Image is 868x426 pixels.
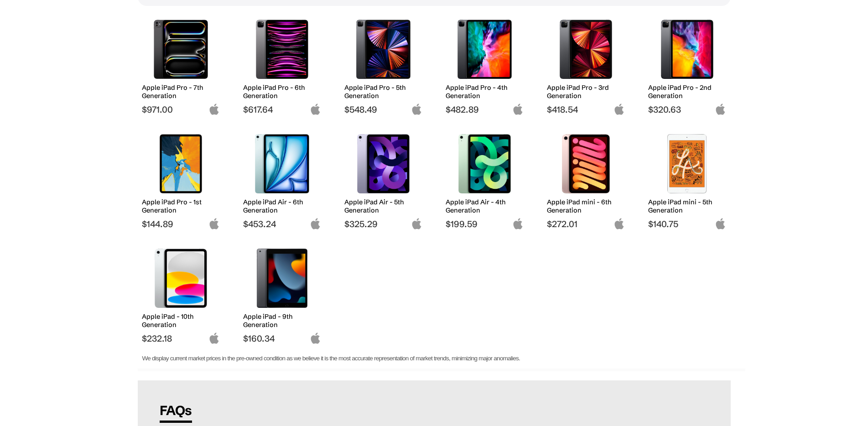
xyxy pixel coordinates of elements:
[351,20,416,79] img: Apple iPad Pro 5th Generation
[138,130,224,229] a: Apple iPad Pro 1st Generation Apple iPad Pro - 1st Generation $144.89 apple-logo
[243,198,321,214] h2: Apple iPad Air - 6th Generation
[442,15,528,115] a: Apple iPad Pro 4th Generation Apple iPad Pro - 4th Generation $482.89 apple-logo
[340,130,427,229] a: Apple iPad Air 5th Generation Apple iPad Air - 5th Generation $325.29 apple-logo
[446,218,524,229] span: $199.59
[239,15,326,115] a: Apple iPad Pro 6th Generation Apple iPad Pro - 6th Generation $617.64 apple-logo
[208,218,220,229] img: apple-logo
[648,198,726,214] h2: Apple iPad mini - 5th Generation
[452,20,517,79] img: Apple iPad Pro 4th Generation
[160,402,192,423] span: FAQs
[243,312,321,329] h2: Apple iPad - 9th Generation
[344,218,422,229] span: $325.29
[142,353,712,364] p: We display current market prices in the pre-owned condition as we believe it is the most accurate...
[648,83,726,100] h2: Apple iPad Pro - 2nd Generation
[340,15,427,115] a: Apple iPad Pro 5th Generation Apple iPad Pro - 5th Generation $548.49 apple-logo
[310,332,321,344] img: apple-logo
[344,104,422,115] span: $548.49
[243,218,321,229] span: $453.24
[644,130,731,229] a: Apple iPad mini 5th Generation Apple iPad mini - 5th Generation $140.75 apple-logo
[142,333,220,344] span: $232.18
[142,83,220,100] h2: Apple iPad Pro - 7th Generation
[512,104,524,115] img: apple-logo
[344,83,422,100] h2: Apple iPad Pro - 5th Generation
[655,134,719,193] img: Apple iPad mini 5th Generation
[250,249,314,308] img: Apple iPad (9th Generation)
[547,198,625,214] h2: Apple iPad mini - 6th Generation
[149,249,213,308] img: Apple iPad (10th Generation)
[243,104,321,115] span: $617.64
[208,332,220,344] img: apple-logo
[250,134,314,193] img: Apple iPad Air 6th Generation
[149,134,213,193] img: Apple iPad Pro 1st Generation
[239,244,326,344] a: Apple iPad (9th Generation) Apple iPad - 9th Generation $160.34 apple-logo
[310,218,321,229] img: apple-logo
[351,134,416,193] img: Apple iPad Air 5th Generation
[446,83,524,100] h2: Apple iPad Pro - 4th Generation
[208,104,220,115] img: apple-logo
[446,198,524,214] h2: Apple iPad Air - 4th Generation
[554,20,618,79] img: Apple iPad Pro 3rd Generation
[142,312,220,329] h2: Apple iPad - 10th Generation
[446,104,524,115] span: $482.89
[411,104,422,115] img: apple-logo
[149,20,213,79] img: Apple iPad Pro 7th Generation
[543,130,629,229] a: Apple iPad mini 6th Generation Apple iPad mini - 6th Generation $272.01 apple-logo
[644,15,731,115] a: Apple iPad Pro 2nd Generation Apple iPad Pro - 2nd Generation $320.63 apple-logo
[547,104,625,115] span: $418.54
[239,130,326,229] a: Apple iPad Air 6th Generation Apple iPad Air - 6th Generation $453.24 apple-logo
[243,83,321,100] h2: Apple iPad Pro - 6th Generation
[547,83,625,100] h2: Apple iPad Pro - 3rd Generation
[554,134,618,193] img: Apple iPad mini 6th Generation
[452,134,517,193] img: Apple iPad Air 4th Generation
[613,104,625,115] img: apple-logo
[543,15,629,115] a: Apple iPad Pro 3rd Generation Apple iPad Pro - 3rd Generation $418.54 apple-logo
[715,104,726,115] img: apple-logo
[442,130,528,229] a: Apple iPad Air 4th Generation Apple iPad Air - 4th Generation $199.59 apple-logo
[613,218,625,229] img: apple-logo
[142,218,220,229] span: $144.89
[648,104,726,115] span: $320.63
[411,218,422,229] img: apple-logo
[250,20,314,79] img: Apple iPad Pro 6th Generation
[138,15,224,115] a: Apple iPad Pro 7th Generation Apple iPad Pro - 7th Generation $971.00 apple-logo
[142,104,220,115] span: $971.00
[344,198,422,214] h2: Apple iPad Air - 5th Generation
[142,198,220,214] h2: Apple iPad Pro - 1st Generation
[547,218,625,229] span: $272.01
[138,244,224,344] a: Apple iPad (10th Generation) Apple iPad - 10th Generation $232.18 apple-logo
[243,333,321,344] span: $160.34
[715,218,726,229] img: apple-logo
[512,218,524,229] img: apple-logo
[310,104,321,115] img: apple-logo
[648,218,726,229] span: $140.75
[655,20,719,79] img: Apple iPad Pro 2nd Generation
